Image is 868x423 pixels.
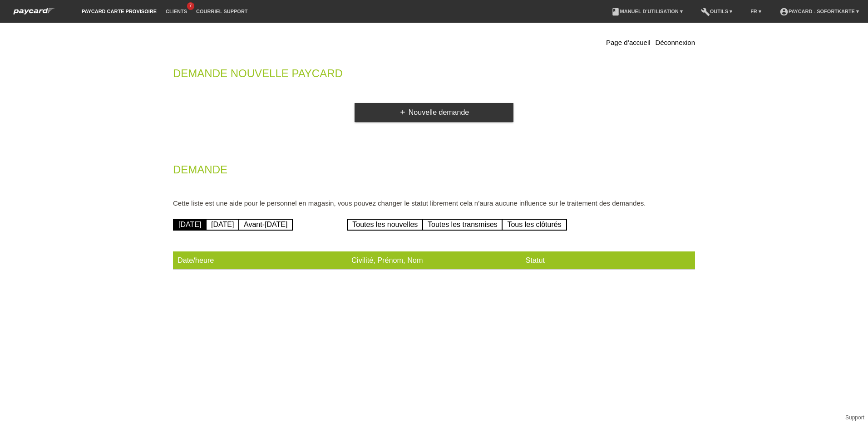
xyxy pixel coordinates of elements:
a: addNouvelle demande [355,103,513,122]
a: Déconnexion [655,39,695,46]
a: Avant-[DATE] [238,219,293,231]
i: account_circle [779,7,789,16]
a: Toutes les transmises [422,219,503,231]
p: Cette liste est une aide pour le personnel en magasin, vous pouvez changer le statut librement ce... [173,199,695,207]
a: Page d’accueil [606,39,651,46]
a: FR ▾ [746,9,766,14]
a: Courriel Support [192,9,252,14]
i: build [701,7,710,16]
a: paycard Sofortkarte [9,10,59,17]
h2: Demande nouvelle Paycard [173,69,695,83]
a: Tous les clôturés [502,219,567,231]
a: Toutes les nouvelles [347,219,423,231]
h2: Demande [173,165,695,179]
th: Statut [521,251,695,270]
i: add [399,108,406,116]
a: [DATE] [206,219,239,231]
a: Clients [161,9,192,14]
a: buildOutils ▾ [696,9,737,14]
a: bookManuel d’utilisation ▾ [607,9,687,14]
img: paycard Sofortkarte [9,6,59,16]
a: paycard carte provisoire [77,9,161,14]
a: Support [845,414,864,421]
a: account_circlepaycard - Sofortkarte ▾ [775,9,863,14]
th: Date/heure [173,251,347,270]
th: Civilité, Prénom, Nom [347,251,521,270]
span: 7 [187,2,194,10]
i: book [611,7,620,16]
a: [DATE] [173,219,207,231]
